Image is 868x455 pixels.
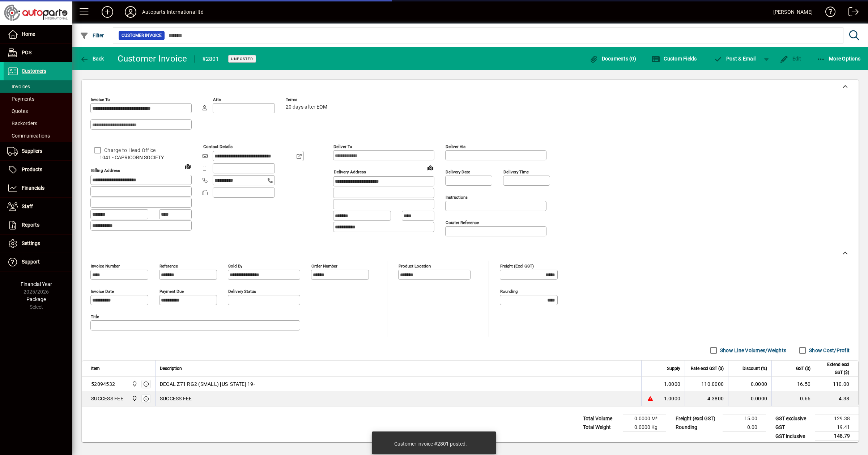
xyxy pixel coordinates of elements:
span: SUCCESS FEE [160,395,192,402]
span: Financial Year [21,281,52,287]
button: More Options [815,52,863,65]
span: Extend excl GST ($) [820,361,849,376]
mat-label: Reference [159,264,178,269]
div: #2801 [202,53,219,65]
mat-label: Invoice number [91,264,120,269]
td: 4.38 [815,391,858,406]
a: Reports [4,216,72,234]
td: 110.00 [815,377,858,391]
mat-label: Courier Reference [446,220,479,225]
span: Quotes [7,108,28,114]
span: Payments [7,96,34,102]
a: Suppliers [4,142,72,160]
span: 20 days after EOM [286,104,327,110]
span: Terms [286,97,329,102]
span: Backorders [7,121,37,126]
mat-label: Delivery date [446,169,470,174]
label: Show Line Volumes/Weights [719,347,786,354]
a: Home [4,25,72,43]
div: SUCCESS FEE [91,395,123,402]
button: Filter [78,29,106,42]
span: Settings [22,240,40,246]
mat-label: Product location [399,264,431,269]
div: 52094532 [91,380,115,388]
div: 4.3800 [689,395,724,402]
div: Customer Invoice [118,53,187,64]
td: Rounding [672,423,723,432]
td: 0.0000 M³ [623,414,666,423]
td: 0.0000 [728,377,771,391]
button: Post & Email [710,52,759,65]
a: Staff [4,198,72,216]
span: Package [26,296,46,302]
span: Item [91,365,100,372]
button: Back [78,52,106,65]
span: Reports [22,222,39,228]
span: Documents (0) [589,56,636,62]
td: 0.0000 [728,391,771,406]
td: 0.00 [723,423,766,432]
span: Unposted [231,56,253,61]
span: ost & Email [714,56,756,62]
div: 110.0000 [689,380,724,388]
span: Customers [22,68,46,74]
span: Supply [667,365,680,372]
a: Knowledge Base [820,1,836,25]
app-page-header-button: Back [72,52,112,65]
span: DECAL Z71 RG2 (SMALL) [US_STATE] 19- [160,380,255,388]
td: 148.79 [815,432,859,441]
button: Custom Fields [650,52,699,65]
a: Financials [4,179,72,197]
span: Products [22,167,42,172]
button: Profile [119,5,142,18]
a: Products [4,161,72,179]
a: Support [4,253,72,271]
span: Customer Invoice [122,32,162,39]
span: Financials [22,185,44,191]
td: GST inclusive [772,432,815,441]
span: Back [80,56,104,62]
span: Suppliers [22,148,42,154]
span: More Options [817,56,861,62]
div: Customer invoice #2801 posted. [394,440,467,447]
span: Discount (%) [743,365,767,372]
mat-label: Payment due [159,289,184,294]
td: Freight (excl GST) [672,414,723,423]
mat-label: Sold by [228,264,242,269]
td: 15.00 [723,414,766,423]
mat-label: Instructions [446,195,468,200]
div: [PERSON_NAME] [773,6,813,18]
span: Rate excl GST ($) [691,365,724,372]
td: 19.41 [815,423,859,432]
span: Edit [780,56,801,62]
span: Filter [80,33,104,38]
td: Total Volume [579,414,623,423]
a: Settings [4,235,72,253]
a: View on map [425,162,436,173]
mat-label: Invoice To [91,97,110,102]
mat-label: Attn [213,97,221,102]
td: Total Weight [579,423,623,432]
a: Logout [843,1,859,25]
td: 16.50 [771,377,815,391]
a: View on map [182,160,193,172]
span: Custom Fields [651,56,697,62]
span: Home [22,31,35,37]
span: GST ($) [796,365,810,372]
span: Description [160,365,182,372]
mat-label: Deliver via [446,144,465,149]
span: Support [22,259,40,265]
td: GST [772,423,815,432]
a: Invoices [4,80,72,93]
mat-label: Delivery status [228,289,256,294]
mat-label: Order number [311,264,337,269]
span: POS [22,50,31,55]
span: P [726,56,729,62]
span: 1041 - CAPRICORN SOCIETY [90,154,192,161]
mat-label: Deliver To [333,144,352,149]
mat-label: Delivery time [503,169,529,174]
td: GST exclusive [772,414,815,423]
label: Show Cost/Profit [808,347,850,354]
mat-label: Invoice date [91,289,114,294]
button: Documents (0) [587,52,638,65]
